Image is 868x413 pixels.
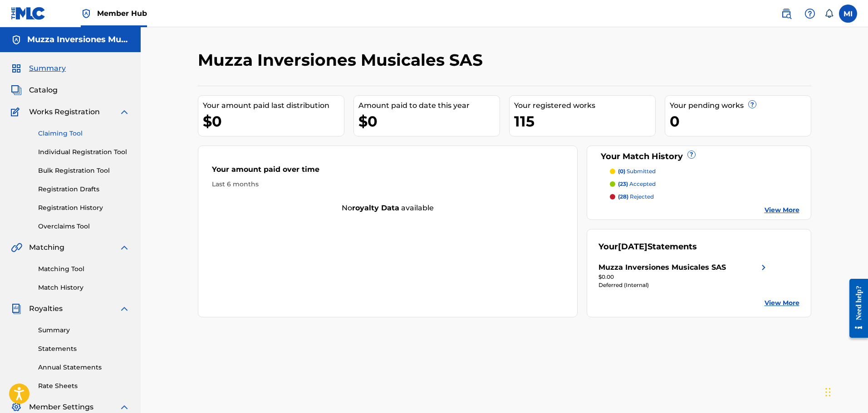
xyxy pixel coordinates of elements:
img: expand [119,303,130,314]
a: (28) rejected [610,193,799,201]
span: Member Settings [29,402,93,413]
a: Claiming Tool [38,129,130,138]
p: submitted [618,167,656,175]
div: Your Statements [598,241,697,253]
a: View More [765,298,799,308]
a: Annual Statements [38,363,130,372]
div: No available [198,203,578,214]
img: expand [119,242,130,253]
span: Royalties [29,303,63,314]
img: Accounts [11,34,22,45]
img: MLC Logo [11,7,46,20]
div: 0 [670,111,811,131]
img: expand [119,402,130,413]
span: Member Hub [97,8,147,19]
span: [DATE] [618,242,647,252]
a: Matching Tool [38,264,130,274]
div: Notifications [824,9,834,18]
div: Amount paid to date this year [358,100,500,111]
img: search [781,8,792,19]
a: (0) submitted [610,167,799,175]
iframe: Resource Center [843,272,868,345]
div: Your pending works [670,100,811,111]
div: Help [801,5,819,23]
img: Royalties [11,303,22,314]
div: Arrastrar [825,379,831,406]
div: Deferred (Internal) [598,281,769,289]
div: Your registered works [514,100,655,111]
div: $0 [358,111,500,131]
div: 115 [514,111,655,131]
span: Matching [29,242,64,253]
div: User Menu [839,5,857,23]
a: Statements [38,344,130,354]
a: Overclaims Tool [38,222,130,231]
div: Widget de chat [823,369,868,413]
iframe: Chat Widget [823,369,868,413]
a: Registration History [38,203,130,213]
img: Matching [11,242,22,253]
h2: Muzza Inversiones Musicales SAS [198,50,487,70]
span: Summary [29,63,66,74]
a: Muzza Inversiones Musicales SASright chevron icon$0.00Deferred (Internal) [598,262,769,289]
div: Muzza Inversiones Musicales SAS [598,262,726,273]
span: ? [688,151,695,158]
p: rejected [618,193,654,201]
span: (28) [618,193,628,200]
div: Last 6 months [212,180,564,189]
p: accepted [618,180,656,188]
span: Works Registration [29,107,100,117]
img: help [804,8,815,19]
img: right chevron icon [758,262,769,273]
a: Bulk Registration Tool [38,166,130,175]
a: SummarySummary [11,63,66,74]
img: Catalog [11,85,22,96]
div: $0.00 [598,273,769,281]
a: Rate Sheets [38,381,130,391]
img: Top Rightsholder [81,8,92,19]
h5: Muzza Inversiones Musicales SAS [27,34,130,45]
img: Summary [11,63,22,74]
div: Your amount paid last distribution [203,100,344,111]
a: Public Search [777,5,795,23]
a: View More [765,205,799,215]
div: $0 [203,111,344,131]
img: Works Registration [11,107,23,117]
a: (23) accepted [610,180,799,188]
span: Catalog [29,85,58,96]
span: (23) [618,180,628,187]
div: Your amount paid over time [212,164,564,180]
strong: royalty data [352,204,399,212]
img: expand [119,107,130,117]
span: ? [749,101,756,108]
a: Registration Drafts [38,185,130,194]
span: (0) [618,168,625,175]
a: Match History [38,283,130,292]
div: Your Match History [598,151,799,163]
img: Member Settings [11,402,22,413]
a: CatalogCatalog [11,85,58,96]
a: Individual Registration Tool [38,147,130,157]
a: Summary [38,326,130,335]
